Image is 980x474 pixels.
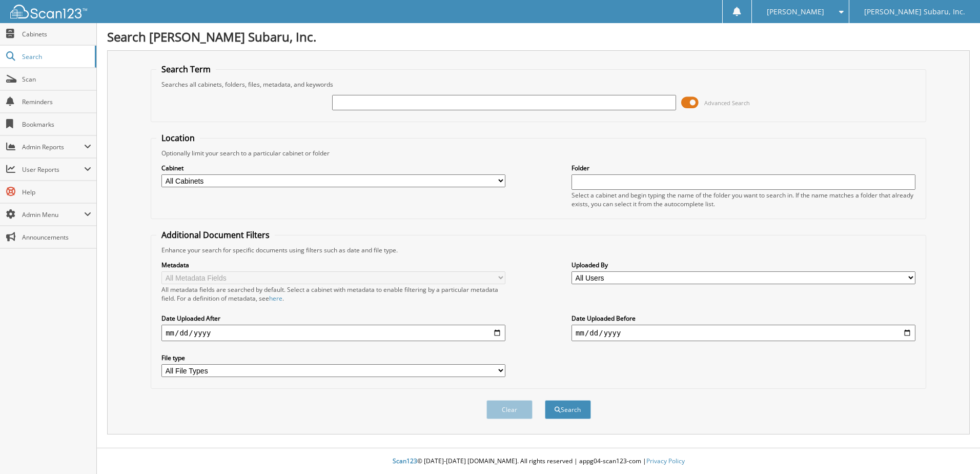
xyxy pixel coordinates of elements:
span: Advanced Search [704,99,750,107]
span: Reminders [22,97,91,106]
label: Folder [571,164,915,172]
label: Cabinet [161,164,505,172]
span: Help [22,188,91,196]
span: Admin Reports [22,143,84,151]
div: Enhance your search for specific documents using filters such as date and file type. [156,246,921,254]
label: File type [161,353,505,362]
img: scan123-logo-white.svg [10,5,87,18]
span: User Reports [22,165,84,174]
div: Optionally limit your search to a particular cabinet or folder [156,149,921,157]
span: Search [22,52,90,61]
label: Uploaded By [571,261,915,269]
input: start [161,325,505,341]
span: Announcements [22,233,91,242]
span: Bookmarks [22,120,91,129]
legend: Search Term [156,64,216,75]
label: Date Uploaded After [161,314,505,323]
label: Metadata [161,261,505,269]
legend: Location [156,132,200,144]
input: end [571,325,915,341]
span: Cabinets [22,30,91,38]
a: here [269,294,282,303]
span: Scan [22,75,91,84]
button: Search [545,400,591,419]
label: Date Uploaded Before [571,314,915,323]
iframe: Chat Widget [929,425,980,474]
span: Scan123 [393,457,417,465]
div: © [DATE]-[DATE] [DOMAIN_NAME]. All rights reserved | appg04-scan123-com | [97,449,980,474]
span: [PERSON_NAME] [767,9,824,15]
h1: Search [PERSON_NAME] Subaru, Inc. [107,28,970,45]
span: Admin Menu [22,210,84,219]
a: Privacy Policy [646,457,685,465]
span: [PERSON_NAME] Subaru, Inc. [864,9,965,15]
button: Clear [486,400,533,419]
div: Select a cabinet and begin typing the name of the folder you want to search in. If the name match... [571,191,915,208]
div: All metadata fields are searched by default. Select a cabinet with metadata to enable filtering b... [161,285,505,303]
div: Searches all cabinets, folders, files, metadata, and keywords [156,80,921,89]
legend: Additional Document Filters [156,229,275,241]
